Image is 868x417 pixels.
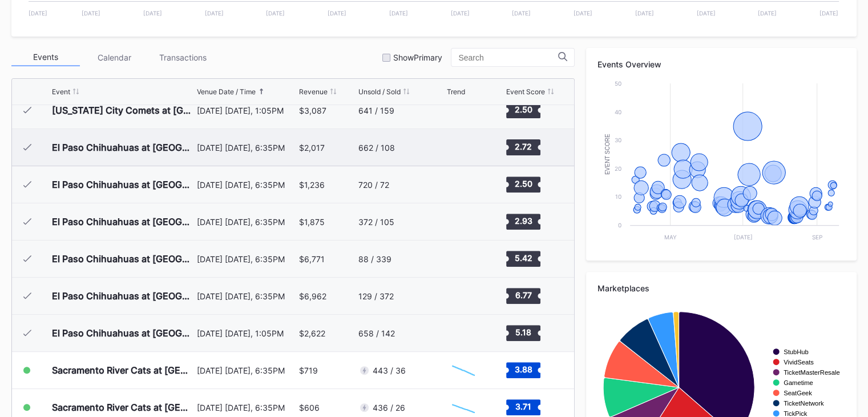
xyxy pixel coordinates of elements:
div: $2,017 [299,143,325,153]
text: 2.72 [515,142,532,151]
div: [DATE] [DATE], 6:35PM [197,254,296,264]
div: 88 / 339 [358,254,391,264]
div: 129 / 372 [358,291,394,301]
svg: Chart title [446,356,481,384]
text: [DATE] [266,10,285,17]
text: [DATE] [82,10,100,17]
text: 30 [615,137,621,143]
div: Sacramento River Cats at [GEOGRAPHIC_DATA] Aces [52,364,194,376]
div: $3,087 [299,106,326,115]
text: 50 [615,80,621,87]
text: Sep [812,234,822,240]
div: [DATE] [DATE], 6:35PM [197,403,296,412]
svg: Chart title [446,133,481,162]
text: 5.18 [515,327,531,337]
div: 662 / 108 [358,143,395,153]
div: El Paso Chihuahuas at [GEOGRAPHIC_DATA] Aces [52,327,194,339]
text: [DATE] [574,10,592,17]
svg: Chart title [446,207,481,236]
div: El Paso Chihuahuas at [GEOGRAPHIC_DATA] Aces [52,216,194,227]
text: [DATE] [635,10,654,17]
div: Revenue [299,87,328,96]
div: $6,771 [299,254,325,264]
div: Event [52,87,70,96]
svg: Chart title [446,170,481,199]
text: 0 [618,222,621,228]
text: 6.77 [515,290,531,300]
text: 2.50 [514,179,532,189]
div: 372 / 105 [358,217,394,227]
svg: Chart title [446,319,481,347]
text: 3.88 [514,364,532,374]
text: Gametime [784,379,813,386]
div: $2,622 [299,328,325,338]
text: [DATE] [696,10,715,17]
div: El Paso Chihuahuas at [GEOGRAPHIC_DATA] Aces [52,179,194,190]
div: $1,875 [299,217,325,227]
svg: Chart title [597,78,845,249]
div: $606 [299,403,320,412]
div: 443 / 36 [373,366,406,375]
text: TickPick [784,410,808,417]
div: Events Overview [597,59,845,69]
text: [DATE] [205,10,224,17]
text: VividSeats [784,359,814,366]
text: SeatGeek [784,390,812,396]
text: 20 [615,165,621,172]
text: [DATE] [143,10,162,17]
div: Transactions [148,49,217,66]
div: El Paso Chihuahuas at [GEOGRAPHIC_DATA] Aces [52,290,194,302]
text: 2.93 [514,216,532,226]
div: Show Primary [393,53,442,62]
text: 40 [615,109,621,115]
svg: Chart title [446,282,481,310]
text: StubHub [784,348,809,355]
text: [DATE] [328,10,346,17]
div: $1,236 [299,180,325,190]
div: [DATE] [DATE], 6:35PM [197,366,296,375]
svg: Chart title [446,96,481,125]
text: [DATE] [389,10,408,17]
text: [DATE] [758,10,777,17]
text: Event Score [604,134,611,175]
text: TicketMasterResale [784,369,839,376]
div: El Paso Chihuahuas at [GEOGRAPHIC_DATA] Aces [52,142,194,153]
text: 5.42 [514,253,532,263]
div: [DATE] [DATE], 6:35PM [197,291,296,301]
div: Sacramento River Cats at [GEOGRAPHIC_DATA] Aces [52,402,194,413]
div: Events [11,49,80,66]
text: TicketNetwork [784,400,824,407]
div: Event Score [506,87,545,96]
svg: Chart title [446,244,481,273]
div: Marketplaces [597,283,845,293]
text: May [664,234,677,240]
text: [DATE] [451,10,470,17]
div: Venue Date / Time [197,87,256,96]
div: 641 / 159 [358,106,394,115]
text: 2.50 [514,105,532,114]
div: $719 [299,366,318,375]
div: [DATE] [DATE], 1:05PM [197,328,296,338]
div: Calendar [80,49,148,66]
div: $6,962 [299,291,326,301]
div: [DATE] [DATE], 1:05PM [197,106,296,115]
div: El Paso Chihuahuas at [GEOGRAPHIC_DATA] Aces [52,253,194,264]
input: Search [458,53,558,62]
div: [US_STATE] City Comets at [GEOGRAPHIC_DATA] [52,105,194,116]
div: [DATE] [DATE], 6:35PM [197,143,296,153]
text: 3.71 [515,402,531,411]
div: 436 / 26 [373,403,405,412]
text: [DATE] [512,10,531,17]
div: Trend [446,87,465,96]
text: 10 [615,193,621,200]
text: [DATE] [734,234,753,240]
div: 720 / 72 [358,180,389,190]
div: [DATE] [DATE], 6:35PM [197,180,296,190]
text: [DATE] [29,10,47,17]
div: [DATE] [DATE], 6:35PM [197,217,296,227]
div: 658 / 142 [358,328,395,338]
text: [DATE] [819,10,838,17]
div: Unsold / Sold [358,87,401,96]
